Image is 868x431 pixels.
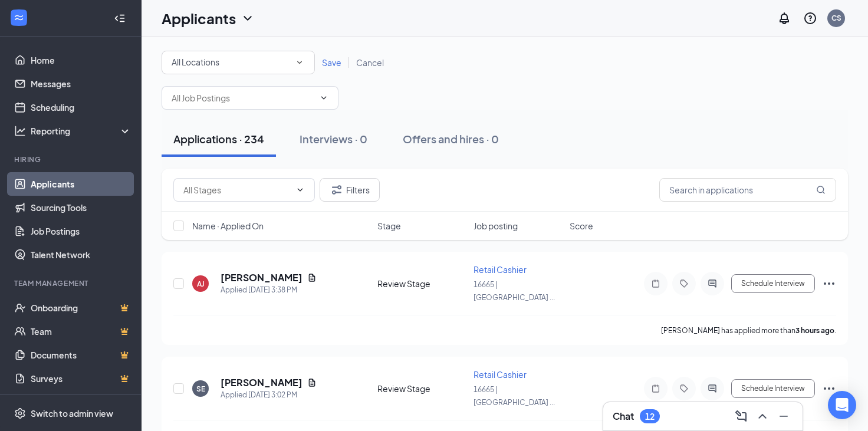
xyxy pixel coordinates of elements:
[795,326,834,335] b: 3 hours ago
[14,125,26,137] svg: Analysis
[377,220,401,232] span: Stage
[307,273,317,282] svg: Document
[377,383,466,394] div: Review Stage
[777,409,791,423] svg: Minimize
[31,343,131,367] a: DocumentsCrown
[196,384,205,394] div: SE
[705,279,719,288] svg: ActiveChat
[300,131,367,146] div: Interviews · 0
[173,131,264,146] div: Applications · 234
[831,13,841,23] div: CS
[31,407,113,419] div: Switch to admin view
[645,412,655,422] div: 12
[14,278,129,288] div: Team Management
[295,185,305,195] svg: ChevronDown
[649,384,663,393] svg: Note
[330,183,344,197] svg: Filter
[31,125,132,137] div: Reporting
[677,384,691,393] svg: Tag
[319,93,328,103] svg: ChevronDown
[822,381,836,396] svg: Ellipses
[197,279,205,289] div: AJ
[474,369,527,380] span: Retail Cashier
[307,378,317,387] svg: Document
[14,407,26,419] svg: Settings
[31,320,131,343] a: TeamCrown
[822,277,836,291] svg: Ellipses
[705,384,719,393] svg: ActiveChat
[649,279,663,288] svg: Note
[294,57,305,68] svg: SmallChevronDown
[377,278,466,289] div: Review Stage
[31,243,131,267] a: Talent Network
[221,389,317,401] div: Applied [DATE] 3:02 PM
[241,11,255,25] svg: ChevronDown
[172,57,219,67] span: All Locations
[755,409,770,423] svg: ChevronUp
[734,409,748,423] svg: ComposeMessage
[774,407,793,426] button: Minimize
[13,12,25,24] svg: WorkstreamLogo
[192,220,264,232] span: Name · Applied On
[403,131,499,146] div: Offers and hires · 0
[732,407,751,426] button: ComposeMessage
[31,367,131,390] a: SurveysCrown
[753,407,772,426] button: ChevronUp
[570,220,593,232] span: Score
[828,391,856,419] div: Open Intercom Messenger
[474,385,555,407] span: 16665 | [GEOGRAPHIC_DATA] ...
[221,376,303,389] h5: [PERSON_NAME]
[322,57,341,68] span: Save
[31,196,131,219] a: Sourcing Tools
[221,284,317,296] div: Applied [DATE] 3:38 PM
[31,219,131,243] a: Job Postings
[474,280,555,302] span: 16665 | [GEOGRAPHIC_DATA] ...
[731,379,815,398] button: Schedule Interview
[661,325,836,335] p: [PERSON_NAME] has applied more than .
[31,172,131,196] a: Applicants
[613,410,634,423] h3: Chat
[221,271,303,284] h5: [PERSON_NAME]
[31,48,131,72] a: Home
[474,220,518,232] span: Job posting
[114,12,126,24] svg: Collapse
[31,296,131,320] a: OnboardingCrown
[14,154,129,164] div: Hiring
[677,279,691,288] svg: Tag
[162,8,236,28] h1: Applicants
[172,55,305,70] div: All Locations
[816,185,826,195] svg: MagnifyingGlass
[777,11,791,25] svg: Notifications
[731,274,815,293] button: Schedule Interview
[803,11,817,25] svg: QuestionInfo
[183,183,291,196] input: All Stages
[31,72,131,96] a: Messages
[474,264,527,275] span: Retail Cashier
[172,91,314,104] input: All Job Postings
[320,178,380,202] button: Filter Filters
[659,178,836,202] input: Search in applications
[31,96,131,119] a: Scheduling
[356,57,384,68] span: Cancel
